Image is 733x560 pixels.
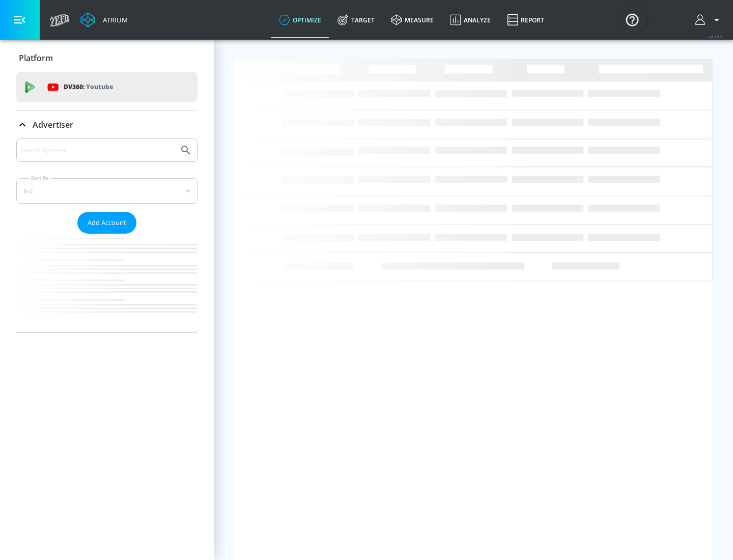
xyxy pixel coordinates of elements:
[16,72,198,102] div: DV360: Youtube
[64,81,113,93] p: DV360:
[19,52,53,64] p: Platform
[33,119,73,130] p: Advertiser
[329,2,383,38] a: Target
[16,138,198,332] div: Advertiser
[16,178,198,204] div: A-Z
[271,2,329,38] a: optimize
[86,81,113,92] p: Youtube
[88,217,126,229] span: Add Account
[80,12,128,27] a: Atrium
[29,175,51,181] label: Sort By
[99,15,128,24] div: Atrium
[383,2,442,38] a: measure
[499,2,552,38] a: Report
[77,212,136,234] button: Add Account
[442,2,499,38] a: Analyze
[709,34,723,39] span: v 4.19.0
[20,144,175,157] input: Search by name
[618,5,646,34] button: Open Resource Center
[16,110,198,139] div: Advertiser
[16,234,198,332] nav: list of Advertiser
[16,44,198,72] div: Platform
